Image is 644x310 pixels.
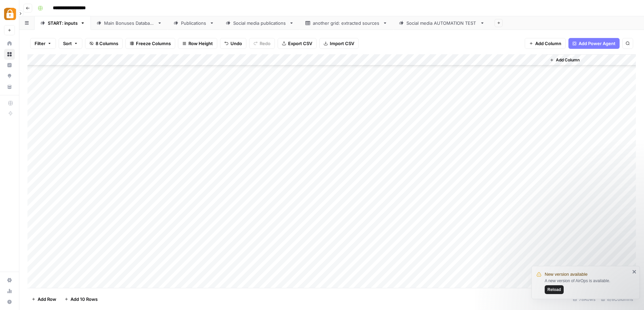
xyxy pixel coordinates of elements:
div: Social media publications [233,20,286,26]
img: Adzz Logo [4,8,16,20]
a: Social media publications [220,16,300,30]
button: Redo [249,38,275,49]
span: 8 Columns [96,40,118,47]
a: Insights [4,60,15,71]
a: START: inputs [35,16,91,30]
button: Import CSV [319,38,359,49]
span: Add 10 Rows [71,296,98,303]
button: Sort [59,38,82,49]
button: Help + Support [4,296,15,307]
span: Import CSV [330,40,354,47]
button: Workspace: Adzz [4,5,15,22]
div: Publications [181,20,207,26]
a: Settings [4,275,15,286]
span: Row Height [188,40,213,47]
a: Main Bonuses Database [91,16,168,30]
a: Home [4,38,15,49]
button: Row Height [178,38,217,49]
button: Add Column [547,56,582,64]
div: START: inputs [48,20,78,26]
div: Social media AUTOMATION TEST [406,20,477,26]
button: Freeze Columns [125,38,175,49]
button: Add Power Agent [568,38,620,49]
span: Undo [230,40,242,47]
a: Usage [4,286,15,296]
span: Redo [260,40,270,47]
span: Filter [35,40,45,47]
span: Add Column [535,40,561,47]
a: Publications [168,16,220,30]
span: Add Row [38,296,56,303]
button: Filter [30,38,56,49]
span: Sort [63,40,72,47]
a: Opportunities [4,71,15,81]
a: another grid: extracted sources [300,16,393,30]
button: Undo [220,38,246,49]
div: Main Bonuses Database [104,20,155,26]
span: Export CSV [288,40,312,47]
a: Browse [4,49,15,60]
a: Social media AUTOMATION TEST [393,16,490,30]
span: Add Column [556,57,580,63]
button: Add 10 Rows [60,294,102,305]
button: Export CSV [278,38,317,49]
span: Freeze Columns [136,40,171,47]
a: Your Data [4,81,15,92]
span: Add Power Agent [579,40,616,47]
button: Add Row [27,294,60,305]
button: Add Column [525,38,566,49]
button: 8 Columns [85,38,123,49]
div: another grid: extracted sources [313,20,380,26]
